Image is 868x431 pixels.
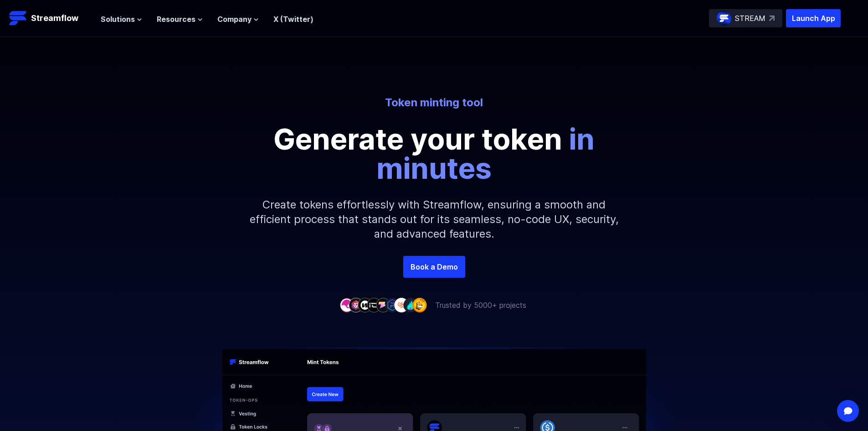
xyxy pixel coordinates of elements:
img: company-3 [358,298,372,312]
img: company-5 [376,298,390,312]
p: Generate your token [229,125,639,183]
img: company-9 [412,298,427,312]
p: Create tokens effortlessly with Streamflow, ensuring a smooth and efficient process that stands o... [238,183,630,256]
a: X (Twitter) [273,15,313,24]
p: STREAM [735,13,765,24]
p: Streamflow [31,12,78,25]
button: Solutions [101,14,142,25]
p: Token minting tool [182,95,687,110]
span: Resources [157,14,195,25]
img: company-1 [339,298,354,312]
button: Resources [157,14,203,25]
span: Solutions [101,14,135,25]
span: in minutes [376,121,595,186]
p: Trusted by 5000+ projects [435,300,526,311]
button: Company [217,14,259,25]
img: company-2 [349,298,363,312]
a: STREAM [709,9,782,27]
img: company-4 [367,298,381,312]
div: Open Intercom Messenger [837,400,859,422]
a: Book a Demo [403,256,465,278]
img: Streamflow Logo [9,9,27,27]
img: top-right-arrow.svg [769,16,775,21]
a: Streamflow [9,9,92,27]
img: company-8 [403,298,418,312]
span: Company [217,14,252,25]
button: Launch App [786,9,841,27]
img: streamflow-logo-circle.png [717,11,731,26]
img: company-6 [385,298,400,312]
img: company-7 [394,298,409,312]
